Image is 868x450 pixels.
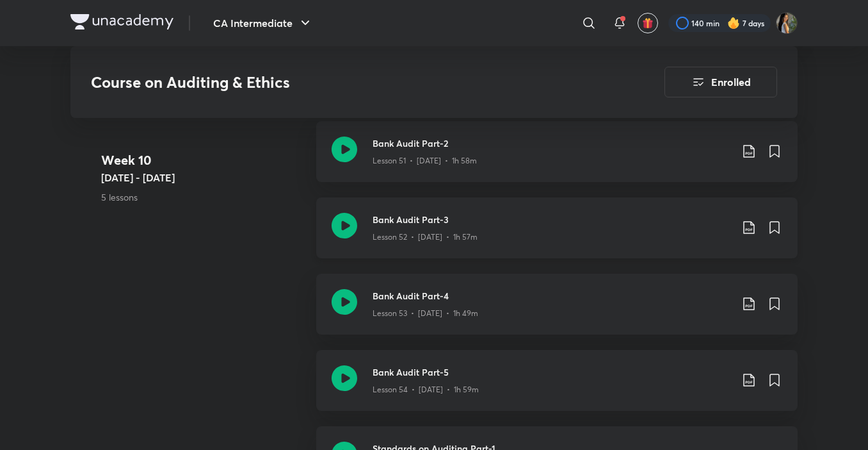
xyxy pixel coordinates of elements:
h5: [DATE] - [DATE] [101,170,306,185]
img: streak [727,17,740,29]
img: Company Logo [70,14,173,29]
button: avatar [638,13,658,33]
a: Bank Audit Part-5Lesson 54 • [DATE] • 1h 59m [316,350,798,426]
a: Bank Audit Part-3Lesson 52 • [DATE] • 1h 57m [316,197,798,274]
h3: Bank Audit Part-2 [373,137,731,150]
h4: Week 10 [101,151,306,170]
p: 5 lessons [101,190,306,204]
img: avatar [642,17,654,29]
h3: Bank Audit Part-5 [373,365,731,379]
h3: Bank Audit Part-3 [373,213,731,226]
h3: Course on Auditing & Ethics [91,73,592,92]
a: Company Logo [70,14,173,33]
a: Bank Audit Part-2Lesson 51 • [DATE] • 1h 58m [316,121,798,197]
h3: Bank Audit Part-4 [373,289,731,303]
a: Bank Audit Part-4Lesson 53 • [DATE] • 1h 49m [316,274,798,350]
img: Bhumika [776,12,798,34]
button: Enrolled [664,67,777,97]
p: Lesson 53 • [DATE] • 1h 49m [373,308,478,319]
button: CA Intermediate [205,10,321,36]
p: Lesson 51 • [DATE] • 1h 58m [373,155,477,167]
p: Lesson 54 • [DATE] • 1h 59m [373,384,479,396]
p: Lesson 52 • [DATE] • 1h 57m [373,231,478,243]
